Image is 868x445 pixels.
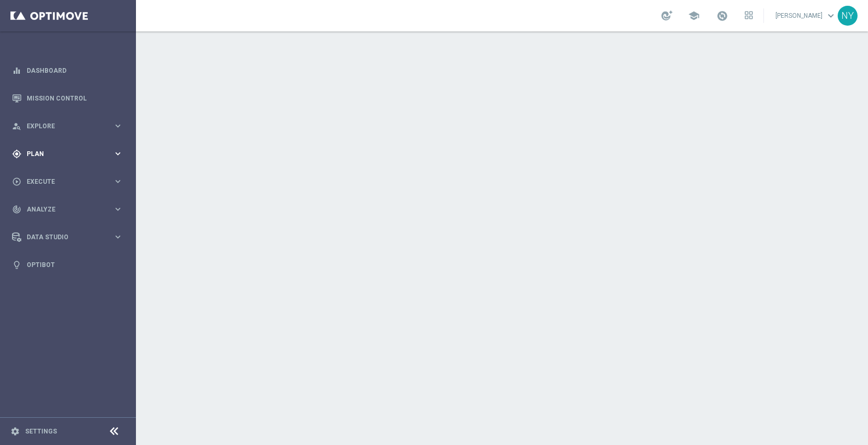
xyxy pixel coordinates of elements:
button: play_circle_outline Execute keyboard_arrow_right [12,177,123,186]
div: Execute [12,177,113,186]
div: Dashboard [12,57,123,84]
button: Mission Control [12,94,123,103]
div: NY [838,6,858,26]
div: Plan [12,149,113,159]
a: [PERSON_NAME]keyboard_arrow_down [774,8,838,24]
div: Mission Control [12,84,123,112]
button: Data Studio keyboard_arrow_right [12,233,123,241]
div: Explore [12,121,113,131]
i: lightbulb [12,260,21,270]
i: settings [10,427,20,436]
i: equalizer [12,66,21,75]
a: Dashboard [27,57,123,84]
a: Optibot [27,251,123,279]
a: Mission Control [27,84,123,112]
span: Execute [27,179,113,185]
button: track_changes Analyze keyboard_arrow_right [12,205,123,214]
button: lightbulb Optibot [12,261,123,269]
span: Data Studio [27,234,113,240]
i: keyboard_arrow_right [113,232,123,242]
i: track_changes [12,205,21,214]
span: keyboard_arrow_down [825,10,837,21]
a: Settings [25,428,57,435]
div: Data Studio [12,232,113,242]
i: keyboard_arrow_right [113,176,123,186]
i: keyboard_arrow_right [113,204,123,214]
button: gps_fixed Plan keyboard_arrow_right [12,150,123,158]
span: Explore [27,123,113,129]
i: keyboard_arrow_right [113,121,123,131]
span: Plan [27,151,113,157]
i: gps_fixed [12,149,21,159]
button: equalizer Dashboard [12,66,123,75]
div: Analyze [12,205,113,214]
i: person_search [12,121,21,131]
div: Optibot [12,251,123,279]
i: play_circle_outline [12,177,21,186]
span: Analyze [27,206,113,213]
button: person_search Explore keyboard_arrow_right [12,122,123,130]
span: school [688,10,700,21]
i: keyboard_arrow_right [113,149,123,159]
